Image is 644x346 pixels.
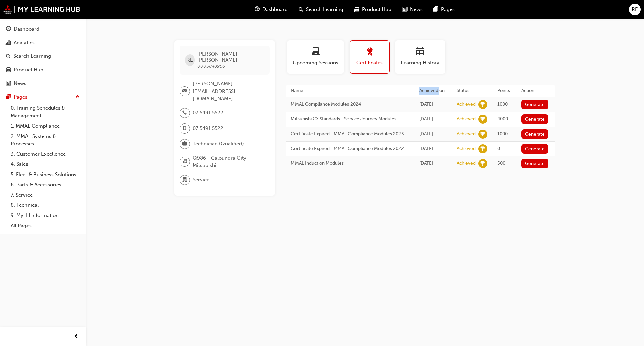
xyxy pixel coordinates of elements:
span: calendar-icon [416,48,424,57]
a: 2. MMAL Systems & Processes [8,131,83,149]
td: Certificate Expired - MMAL Compliance Modules 2023 [286,127,415,141]
span: 07 5491 5522 [193,109,223,117]
span: briefcase-icon [182,140,187,148]
button: Generate [521,144,549,154]
a: car-iconProduct Hub [349,3,397,16]
span: Mon Nov 27 2023 13:14:30 GMT+1000 (Australian Eastern Standard Time) [419,116,433,122]
div: Product Hub [14,66,43,74]
span: Thu Sep 28 2023 13:58:23 GMT+1000 (Australian Eastern Standard Time) [419,146,433,151]
a: Product Hub [3,64,83,76]
a: 4. Sales [8,159,83,169]
span: Q986 - Caloundra City Mitsubishi [193,154,264,169]
a: 7. Service [8,190,83,200]
span: 500 [497,160,505,166]
span: 0005848966 [197,63,225,69]
a: guage-iconDashboard [249,3,293,16]
span: Pages [441,6,455,13]
button: Generate [521,114,549,124]
span: Upcoming Sessions [292,59,339,67]
span: News [410,6,423,13]
span: Tue Jul 23 2024 14:59:37 GMT+1000 (Australian Eastern Standard Time) [419,101,433,107]
span: [PERSON_NAME] [PERSON_NAME] [197,51,264,63]
a: 8. Technical [8,200,83,210]
span: up-icon [75,93,80,101]
span: department-icon [182,176,187,184]
span: learningRecordVerb_ACHIEVE-icon [478,115,487,124]
span: news-icon [402,5,407,14]
a: 3. Customer Excellence [8,149,83,159]
span: learningRecordVerb_ACHIEVE-icon [478,144,487,153]
span: Search Learning [306,6,343,13]
span: Fri Oct 20 2023 11:39:28 GMT+1000 (Australian Eastern Standard Time) [419,131,433,137]
span: Learning History [400,59,440,67]
a: search-iconSearch Learning [293,3,349,16]
span: learningRecordVerb_ACHIEVE-icon [478,159,487,168]
div: Analytics [14,39,35,47]
button: RE [629,4,641,15]
span: Technician (Qualified) [193,140,244,148]
th: Name [286,85,415,97]
a: 6. Parts & Accessories [8,180,83,190]
span: 4000 [497,116,508,122]
td: Mitsubishi CX Standards - Service Journey Modules [286,112,415,127]
span: RE [632,6,638,13]
a: News [3,77,83,90]
span: guage-icon [255,5,260,14]
button: Certificates [350,40,390,74]
td: MMAL Compliance Modules 2024 [286,97,415,112]
span: 0 [497,146,500,151]
th: Status [451,85,492,97]
a: mmal [3,5,80,14]
th: Achieved on [414,85,451,97]
button: DashboardAnalyticsSearch LearningProduct HubNews [3,21,83,91]
span: car-icon [354,5,359,14]
div: Achieved [457,146,476,152]
span: phone-icon [182,109,187,117]
span: Product Hub [362,6,391,13]
a: All Pages [8,220,83,231]
a: Search Learning [3,50,83,62]
span: learningRecordVerb_ACHIEVE-icon [478,100,487,109]
a: 0. Training Schedules & Management [8,103,83,121]
div: Achieved [457,101,476,108]
span: car-icon [6,67,11,73]
td: MMAL Induction Modules [286,156,415,171]
span: Service [193,176,209,184]
div: Dashboard [14,25,39,33]
div: Achieved [457,131,476,137]
a: pages-iconPages [428,3,460,16]
div: Achieved [457,160,476,167]
span: Certificates [355,59,384,67]
span: laptop-icon [312,48,320,57]
a: Dashboard [3,23,83,35]
td: Certificate Expired - MMAL Compliance Modules 2022 [286,141,415,156]
span: email-icon [182,87,187,96]
span: mobile-icon [182,124,187,133]
span: pages-icon [433,5,438,14]
span: chart-icon [6,40,11,46]
div: News [14,80,26,87]
span: 1000 [497,131,508,137]
span: pages-icon [6,94,11,100]
span: 1000 [497,101,508,107]
button: Generate [521,159,549,168]
button: Pages [3,91,83,103]
a: 5. Fleet & Business Solutions [8,169,83,180]
span: Dashboard [262,6,288,13]
div: Pages [14,93,28,101]
span: learningRecordVerb_ACHIEVE-icon [478,130,487,139]
button: Upcoming Sessions [287,40,344,74]
span: 07 5491 5522 [193,125,223,132]
a: 9. MyLH Information [8,210,83,221]
th: Action [516,85,555,97]
button: Learning History [395,40,445,74]
div: Search Learning [13,52,51,60]
span: guage-icon [6,26,11,32]
a: Analytics [3,37,83,49]
a: 1. MMAL Compliance [8,121,83,131]
th: Points [492,85,516,97]
span: search-icon [299,5,303,14]
button: Generate [521,129,549,139]
button: Generate [521,100,549,109]
span: award-icon [366,48,374,57]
